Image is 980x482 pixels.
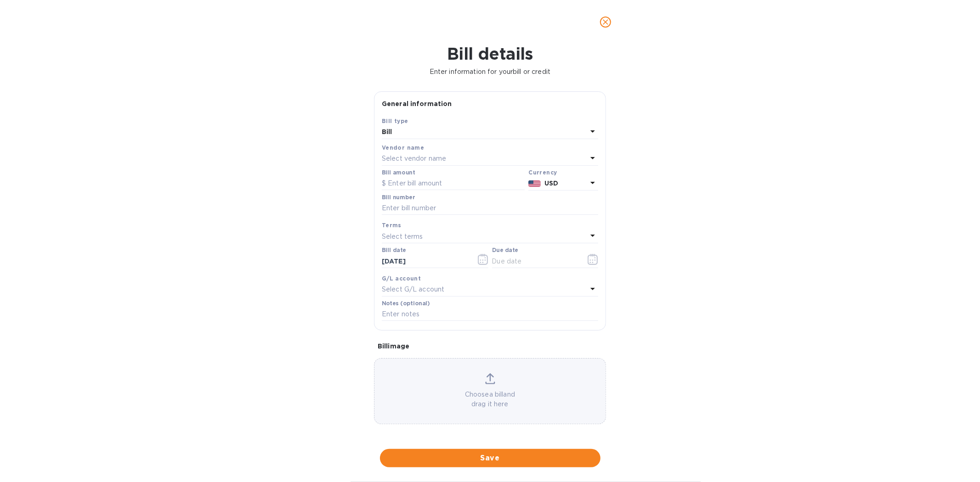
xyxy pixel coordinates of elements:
input: Enter bill number [382,202,598,215]
b: Currency [528,169,557,176]
b: Terms [382,222,402,229]
p: Enter information for your bill or credit [7,67,973,77]
input: Enter notes [382,308,598,321]
input: $ Enter bill amount [382,177,525,191]
label: Bill date [382,248,406,253]
label: Bill number [382,195,415,200]
p: Choose a bill and drag it here [374,390,606,409]
input: Due date [492,254,579,268]
b: General information [382,100,452,107]
b: Vendor name [382,144,424,151]
p: Select G/L account [382,285,444,294]
h1: Bill details [7,44,973,63]
p: Bill image [378,342,602,351]
b: Bill [382,128,392,135]
p: Select vendor name [382,154,446,163]
button: Save [380,449,600,467]
label: Bill amount [382,170,415,175]
input: Select date [382,254,469,268]
span: Save [387,453,593,464]
b: Bill type [382,118,408,124]
p: Select terms [382,232,423,241]
img: USD [528,180,541,187]
b: G/L account [382,275,421,282]
b: USD [544,179,558,187]
label: Due date [492,248,518,253]
label: Notes (optional) [382,301,430,306]
button: close [595,11,617,33]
